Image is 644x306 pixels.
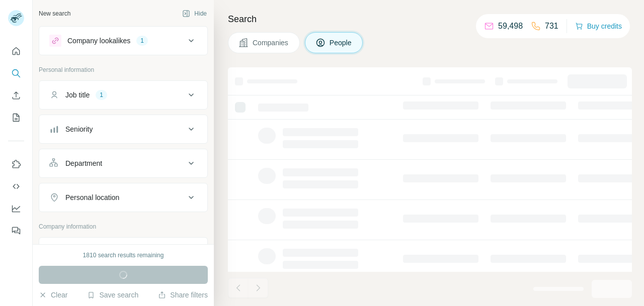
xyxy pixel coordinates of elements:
[65,192,119,202] div: Personal location
[65,124,93,134] div: Seniority
[136,36,148,45] div: 1
[39,240,207,264] button: Company
[39,83,207,107] button: Job title1
[8,222,24,240] button: Feedback
[67,36,130,46] div: Company lookalikes
[65,158,102,168] div: Department
[39,185,207,210] button: Personal location
[498,20,523,32] p: 59,498
[8,64,24,82] button: Search
[8,109,24,127] button: My lists
[39,65,208,74] p: Personal information
[575,19,622,33] button: Buy credits
[8,42,24,60] button: Quick start
[175,6,214,21] button: Hide
[39,9,70,18] div: New search
[87,290,138,300] button: Save search
[8,86,24,105] button: Enrich CSV
[83,251,164,260] div: 1810 search results remaining
[96,90,107,99] div: 1
[8,155,24,173] button: Use Surfe on LinkedIn
[228,12,632,26] h4: Search
[39,151,207,175] button: Department
[8,199,24,218] button: Dashboard
[158,290,208,300] button: Share filters
[253,38,289,48] span: Companies
[39,29,207,53] button: Company lookalikes1
[330,38,353,48] span: People
[65,90,90,100] div: Job title
[39,117,207,141] button: Seniority
[39,290,67,300] button: Clear
[39,222,208,231] p: Company information
[8,177,24,195] button: Use Surfe API
[545,20,558,32] p: 731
